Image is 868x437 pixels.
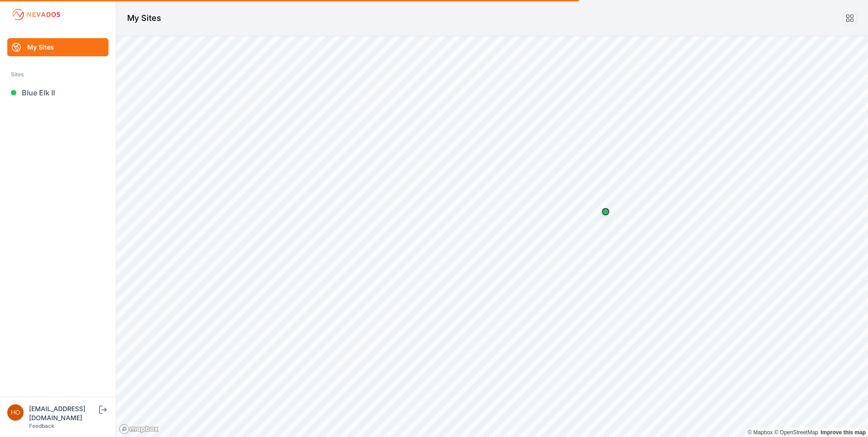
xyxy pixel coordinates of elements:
div: [EMAIL_ADDRESS][DOMAIN_NAME] [29,404,97,422]
div: Sites [11,69,105,80]
a: OpenStreetMap [774,429,818,436]
div: Map marker [597,203,615,221]
img: Nevados [11,7,62,22]
a: My Sites [7,38,108,56]
a: Feedback [29,422,54,429]
img: horsepowersolar@invenergy.com [7,404,24,421]
a: Mapbox [748,429,773,436]
canvas: Map [116,36,868,437]
h1: My Sites [127,12,161,25]
a: Blue Elk II [7,84,108,102]
a: Map feedback [821,429,866,436]
a: Mapbox logo [119,424,159,434]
